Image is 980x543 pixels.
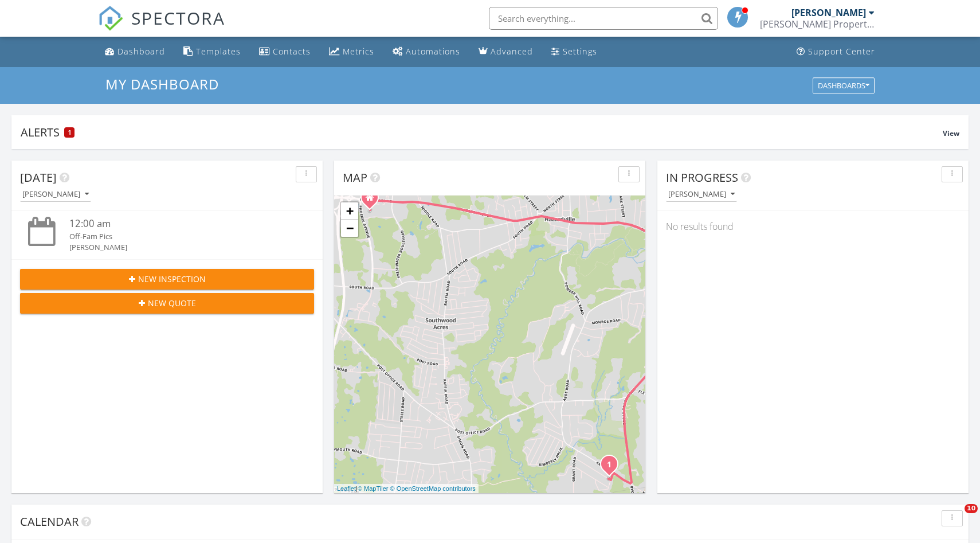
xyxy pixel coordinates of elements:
button: [PERSON_NAME] [20,187,91,202]
span: [DATE] [20,170,57,185]
div: [PERSON_NAME] [668,190,735,198]
div: Alerts [21,124,943,140]
a: Support Center [792,41,880,62]
div: Support Center [808,46,875,57]
div: Metrics [343,46,374,57]
span: New Quote [148,297,196,309]
div: [PERSON_NAME] [791,7,866,18]
img: The Best Home Inspection Software - Spectora [98,6,123,31]
a: © MapTiler [358,485,389,492]
a: Metrics [324,41,379,62]
a: Contacts [254,41,315,62]
iframe: Intercom live chat [941,504,969,532]
div: | [334,484,479,494]
div: Contacts [273,46,311,57]
a: Advanced [474,41,538,62]
span: Calendar [20,514,79,529]
div: 45 Sapphire St, Enfield, CT 06082 [609,464,616,471]
span: New Inspection [138,273,206,285]
div: [PERSON_NAME] [22,190,89,198]
button: [PERSON_NAME] [666,187,737,202]
span: 10 [965,504,978,513]
div: 12:00 am [69,217,290,231]
span: View [943,128,959,138]
a: © OpenStreetMap contributors [390,485,476,492]
div: Advanced [491,46,533,57]
a: Zoom out [341,220,358,237]
i: 1 [607,461,611,469]
span: 1 [68,128,71,136]
a: Dashboard [100,41,170,62]
button: Dashboards [813,77,875,93]
button: New Inspection [20,269,314,290]
a: SPECTORA [98,15,225,40]
a: Settings [547,41,602,62]
span: SPECTORA [131,6,225,30]
a: Templates [179,41,245,62]
div: Anderson Property Inspections [760,18,875,30]
button: New Quote [20,293,314,314]
div: [PERSON_NAME] [69,242,290,253]
div: Off-Fam Pics [69,231,290,242]
div: Dashboard [117,46,165,57]
div: Templates [196,46,241,57]
div: Automations [406,46,460,57]
span: In Progress [666,170,738,185]
span: My Dashboard [105,75,219,93]
div: Dashboards [818,81,869,89]
span: Map [343,170,367,185]
div: 14 Hazard Ave Suite 23 #1088, Enfield CT 06082 [370,197,377,204]
a: Automations (Basic) [388,41,465,62]
input: Search everything... [489,7,718,30]
div: Settings [563,46,597,57]
a: Zoom in [341,202,358,220]
a: Leaflet [337,485,356,492]
div: No results found [657,211,969,242]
